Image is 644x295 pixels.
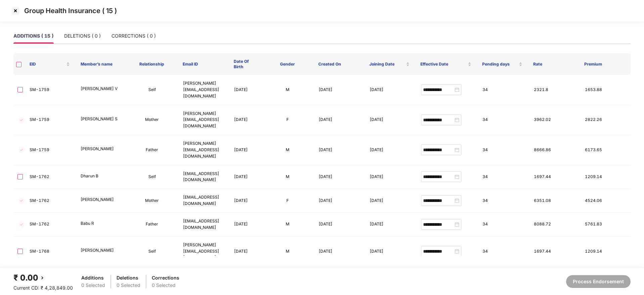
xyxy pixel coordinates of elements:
td: [DATE] [364,189,415,213]
td: 1697.44 [528,165,580,189]
th: Date Of Birth [228,53,262,75]
td: M [262,213,313,237]
div: ₹ 0.00 [13,271,73,284]
td: [DATE] [313,189,364,213]
td: 1653.88 [580,75,631,105]
img: svg+xml;base64,PHN2ZyBpZD0iVGljay0zMngzMiIgeG1sbnM9Imh0dHA6Ly93d3cudzMub3JnLzIwMDAvc3ZnIiB3aWR0aD... [17,146,26,154]
td: F [262,105,313,135]
td: [DATE] [364,75,415,105]
p: Dharun B [81,173,121,179]
td: [DATE] [313,135,364,165]
td: Self [126,75,177,105]
button: Process Endorsement [566,275,631,288]
td: SM-1762 [24,189,75,213]
td: [DATE] [313,237,364,267]
td: [DATE] [364,165,415,189]
td: 34 [477,189,528,213]
div: Additions [81,274,105,282]
div: Corrections [152,274,179,282]
td: 3962.02 [528,105,580,135]
img: svg+xml;base64,PHN2ZyBpZD0iVGljay0zMngzMiIgeG1sbnM9Imh0dHA6Ly93d3cudzMub3JnLzIwMDAvc3ZnIiB3aWR0aD... [17,116,26,124]
td: 2822.26 [580,105,631,135]
td: M [262,237,313,267]
span: Joining Date [369,61,405,67]
td: 8666.86 [528,135,580,165]
p: Group Health Insurance ( 15 ) [24,7,117,15]
td: 5761.83 [580,213,631,237]
p: [PERSON_NAME] V [81,86,121,92]
td: 4524.06 [580,189,631,213]
td: M [262,135,313,165]
td: SM-1768 [24,237,75,267]
td: 6351.08 [528,189,580,213]
td: [EMAIL_ADDRESS][DOMAIN_NAME] [178,213,229,237]
td: [PERSON_NAME][EMAIL_ADDRESS][DOMAIN_NAME] [178,135,229,165]
td: [DATE] [364,135,415,165]
td: [DATE] [229,189,262,213]
th: Gender [262,53,313,75]
td: [DATE] [364,105,415,135]
td: 8088.72 [528,213,580,237]
span: Current CD: ₹ 4,28,849.00 [13,285,73,291]
span: Effective Date [420,61,466,67]
td: Father [126,135,177,165]
th: Joining Date [364,53,415,75]
td: [DATE] [229,135,262,165]
td: [PERSON_NAME][EMAIL_ADDRESS][DOMAIN_NAME] [178,237,229,267]
div: 0 Selected [152,282,179,289]
td: Self [126,165,177,189]
td: [DATE] [313,165,364,189]
td: [DATE] [229,213,262,237]
td: Father [126,213,177,237]
td: SM-1762 [24,165,75,189]
td: 6173.65 [580,135,631,165]
td: Mother [126,105,177,135]
td: 34 [477,165,528,189]
td: [DATE] [313,213,364,237]
td: [EMAIL_ADDRESS][DOMAIN_NAME] [178,165,229,189]
img: svg+xml;base64,PHN2ZyBpZD0iQ3Jvc3MtMzJ4MzIiIHhtbG5zPSJodHRwOi8vd3d3LnczLm9yZy8yMDAwL3N2ZyIgd2lkdG... [10,5,21,16]
p: [PERSON_NAME] [81,247,121,254]
th: Created On [313,53,364,75]
div: CORRECTIONS ( 0 ) [111,32,156,40]
td: [PERSON_NAME][EMAIL_ADDRESS][DOMAIN_NAME] [178,105,229,135]
img: svg+xml;base64,PHN2ZyBpZD0iVGljay0zMngzMiIgeG1sbnM9Imh0dHA6Ly93d3cudzMub3JnLzIwMDAvc3ZnIiB3aWR0aD... [17,220,26,228]
td: 34 [477,75,528,105]
th: Email ID [177,53,228,75]
td: [DATE] [313,75,364,105]
div: ADDITIONS ( 15 ) [13,32,53,40]
td: [DATE] [229,165,262,189]
p: Babu R [81,220,121,227]
td: 34 [477,135,528,165]
td: 1697.44 [528,237,580,267]
td: [DATE] [229,105,262,135]
td: 34 [477,213,528,237]
img: svg+xml;base64,PHN2ZyBpZD0iVGljay0zMngzMiIgeG1sbnM9Imh0dHA6Ly93d3cudzMub3JnLzIwMDAvc3ZnIiB3aWR0aD... [17,197,26,205]
td: [DATE] [364,237,415,267]
div: 0 Selected [117,282,140,289]
td: [DATE] [313,105,364,135]
th: Premium [579,53,630,75]
th: Pending days [477,53,528,75]
p: [PERSON_NAME] S [81,116,121,122]
td: [DATE] [229,75,262,105]
td: Mother [126,189,177,213]
td: [DATE] [364,213,415,237]
th: Effective Date [415,53,477,75]
td: SM-1759 [24,135,75,165]
td: [EMAIL_ADDRESS][DOMAIN_NAME] [178,189,229,213]
td: M [262,165,313,189]
td: F [262,189,313,213]
img: svg+xml;base64,PHN2ZyBpZD0iQmFjay0yMHgyMCIgeG1sbnM9Imh0dHA6Ly93d3cudzMub3JnLzIwMDAvc3ZnIiB3aWR0aD... [38,274,46,282]
span: EID [30,61,65,67]
td: 34 [477,105,528,135]
td: SM-1759 [24,105,75,135]
td: M [262,75,313,105]
td: 1209.14 [580,165,631,189]
div: 0 Selected [81,282,105,289]
span: Pending days [482,61,517,67]
th: Relationship [126,53,177,75]
th: EID [24,53,75,75]
th: Rate [528,53,579,75]
td: 2321.8 [528,75,580,105]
